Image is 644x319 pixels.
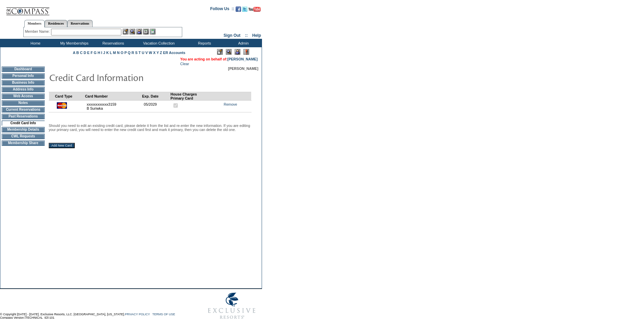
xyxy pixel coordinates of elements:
[145,51,148,55] a: V
[98,51,100,55] a: H
[80,51,82,55] a: C
[180,57,258,61] span: You are acting on behalf of:
[142,51,144,55] a: U
[124,51,127,55] a: P
[157,51,159,55] a: Y
[57,102,67,109] img: icon_cc_mc.gif
[2,80,45,85] td: Business Info
[25,29,51,34] div: Member Name:
[2,67,45,72] td: Dashboard
[54,39,93,47] td: My Memberships
[123,29,128,34] img: b_edit.gif
[242,6,247,12] img: Follow us on Twitter
[2,87,45,92] td: Address Info
[121,51,123,55] a: O
[67,20,93,27] a: Reservations
[106,51,109,55] a: K
[2,73,45,79] td: Personal Info
[128,51,130,55] a: Q
[113,51,116,55] a: M
[6,2,50,16] img: Compass Home
[73,51,75,55] a: A
[142,100,170,112] td: 05/2029
[224,102,237,106] a: Remove
[84,51,86,55] a: D
[236,6,241,12] img: Become our fan on Facebook
[15,39,54,47] td: Home
[45,20,67,27] a: Residences
[132,51,134,55] a: R
[149,51,152,55] a: W
[243,49,249,55] img: Log Concern/Member Elevation
[49,124,252,132] p: Should you need to edit an existing credit card, please delete it from the list and re-enter the ...
[139,51,141,55] a: T
[223,33,240,38] a: Sign Out
[152,313,175,316] a: TERMS OF USE
[217,49,223,55] img: Edit Mode
[24,20,45,27] a: Members
[110,51,112,55] a: L
[135,51,138,55] a: S
[226,49,232,55] img: View Mode
[252,33,261,38] a: Help
[129,29,135,34] img: View
[125,313,150,316] a: PRIVACY POLICY
[2,94,45,99] td: Web Access
[170,92,216,100] td: House Charges Primary Card
[248,7,261,12] img: Subscribe to our YouTube Channel
[236,8,241,12] a: Become our fan on Facebook
[76,51,79,55] a: B
[180,62,189,66] a: Clear
[103,51,105,55] a: J
[184,39,223,47] td: Reports
[245,33,248,38] span: ::
[142,92,170,100] td: Exp. Date
[2,134,45,139] td: CWL Requests
[153,51,156,55] a: X
[2,114,45,119] td: Past Reservations
[85,92,142,100] td: Card Number
[2,100,45,106] td: Notes
[2,107,45,112] td: Current Reservations
[91,51,93,55] a: F
[49,143,75,148] input: Add New Card
[150,29,156,34] img: b_calculator.gif
[93,39,132,47] td: Reservations
[2,140,45,146] td: Membership Share
[242,8,247,12] a: Follow us on Twitter
[117,51,120,55] a: N
[85,100,142,112] td: xxxxxxxxxxxx3159 B Suriwka
[248,8,261,12] a: Subscribe to our YouTube Channel
[136,29,142,34] img: Impersonate
[235,49,240,55] img: Impersonate
[228,57,258,61] a: [PERSON_NAME]
[210,6,234,14] td: Follow Us ::
[223,39,262,47] td: Admin
[94,51,96,55] a: G
[2,121,45,126] td: Credit Card Info
[132,39,184,47] td: Vacation Collection
[163,51,185,55] a: ER Accounts
[87,51,90,55] a: E
[55,92,85,100] td: Card Type
[143,29,149,34] img: Reservations
[101,51,102,55] a: I
[228,67,258,71] span: [PERSON_NAME]
[2,127,45,132] td: Membership Details
[49,71,184,84] img: pgTtlCreditCardInfo.gif
[160,51,162,55] a: Z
